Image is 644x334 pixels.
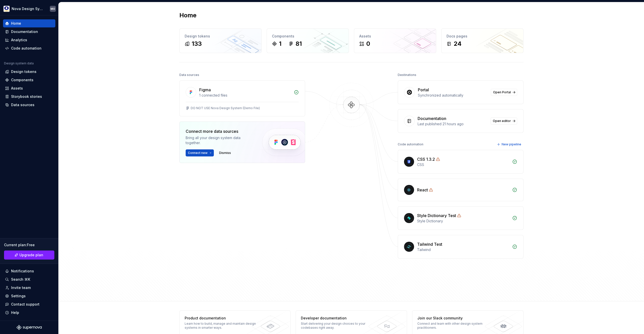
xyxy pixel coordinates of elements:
[454,40,462,48] div: 24
[493,119,511,123] span: Open editor
[398,71,416,78] div: Destinations
[19,253,43,258] span: Upgrade plan
[179,71,199,78] div: Data sources
[4,251,54,260] a: Upgrade plan
[3,84,55,92] a: Assets
[11,94,42,99] div: Storybook stories
[11,102,34,107] div: Data sources
[11,21,21,26] div: Home
[398,141,423,148] div: Code automation
[417,162,509,167] div: CSS
[219,151,231,155] span: Dismiss
[417,316,491,321] div: Join our Slack community
[186,149,214,156] button: Connect new
[417,213,456,219] div: Style Dictionary Test
[11,310,19,315] div: Help
[418,121,488,127] div: Last published 21 hours ago
[418,93,488,98] div: Synchronized automatically
[199,93,291,98] div: 1 connected files
[186,135,254,145] div: Bring all your design system data together.
[11,86,23,91] div: Assets
[3,275,55,283] button: Search ⌘K
[3,76,55,84] a: Components
[11,69,36,74] div: Design tokens
[296,40,302,48] div: 81
[279,40,281,48] div: 1
[179,80,305,116] a: Figma1 connected filesDO NOT USE Nova Design System (Demo File)
[3,300,55,308] button: Contact support
[11,277,30,282] div: Search ⌘K
[272,34,344,39] div: Components
[3,68,55,76] a: Design tokens
[3,284,55,292] a: Invite team
[418,87,429,93] div: Portal
[51,7,55,11] div: MO
[417,241,442,247] div: Tailwind Test
[417,322,491,330] div: Connect and learn with other design system practitioners.
[3,28,55,36] a: Documentation
[493,90,511,94] span: Open Portal
[11,269,34,274] div: Notifications
[199,87,211,93] div: Figma
[185,322,258,330] div: Learn how to build, manage and maintain design systems in smarter ways.
[3,101,55,109] a: Data sources
[217,149,233,156] button: Dismiss
[354,28,436,53] a: Assets0
[11,37,27,43] div: Analytics
[359,34,431,39] div: Assets
[3,292,55,300] a: Settings
[301,322,374,330] div: Start delivering your design choices to your codebases right away.
[491,89,517,96] a: Open Portal
[4,61,34,65] div: Design system data
[1,3,57,14] button: Nova Design SystemMO
[11,294,26,299] div: Settings
[17,325,42,330] svg: Supernova Logo
[11,302,39,307] div: Contact support
[3,93,55,101] a: Storybook stories
[502,142,521,146] span: New pipeline
[188,151,208,155] span: Connect new
[11,77,33,82] div: Components
[447,34,518,39] div: Docs pages
[491,117,517,124] a: Open editor
[179,28,262,53] a: Design tokens133
[3,19,55,27] a: Home
[191,106,260,110] div: DO NOT USE Nova Design System (Demo File)
[3,44,55,52] a: Code automation
[186,128,254,134] div: Connect more data sources
[495,141,524,148] button: New pipeline
[11,46,42,51] div: Code automation
[11,29,38,34] div: Documentation
[192,40,202,48] div: 133
[3,36,55,44] a: Analytics
[418,115,446,121] div: Documentation
[11,285,31,290] div: Invite team
[4,6,10,12] img: 913bd7b2-a929-4ec6-8b51-b8e1675eadd7.png
[417,247,509,252] div: Tailwind
[366,40,370,48] div: 0
[12,6,44,11] div: Nova Design System
[4,242,54,247] div: Current plan : Free
[417,156,435,162] div: CSS 1.3.2
[185,316,258,321] div: Product documentation
[267,28,349,53] a: Components181
[179,11,196,19] h2: Home
[3,267,55,275] button: Notifications
[185,34,256,39] div: Design tokens
[3,309,55,317] button: Help
[417,219,509,224] div: Style Dictionary
[441,28,524,53] a: Docs pages24
[301,316,374,321] div: Developer documentation
[417,187,428,193] div: React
